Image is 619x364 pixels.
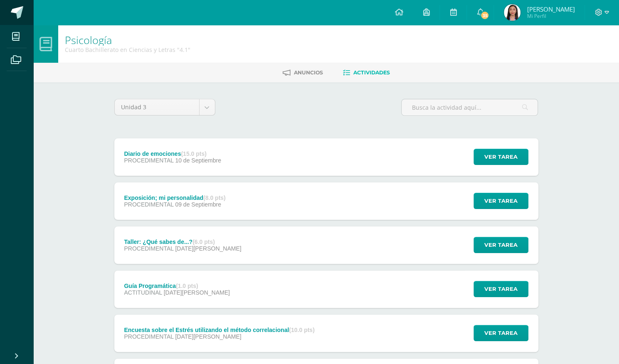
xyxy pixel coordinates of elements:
[181,150,206,157] strong: (15.0 pts)
[473,325,528,341] button: Ver tarea
[124,283,229,289] div: Guía Programática
[121,99,193,115] span: Unidad 3
[473,193,528,209] button: Ver tarea
[124,157,173,164] span: PROCEDIMENTAL
[473,281,528,297] button: Ver tarea
[473,237,528,253] button: Ver tarea
[124,150,221,157] div: Diario de emociones
[176,283,198,289] strong: (1.0 pts)
[65,33,112,47] a: Psicología
[115,99,215,115] a: Unidad 3
[124,201,173,208] span: PROCEDIMENTAL
[343,66,390,79] a: Actividades
[65,46,190,54] div: Cuarto Bachillerato en Ciencias y Letras '4.1'
[473,149,528,165] button: Ver tarea
[65,34,190,46] h1: Psicología
[203,194,226,201] strong: (8.0 pts)
[283,66,323,79] a: Anuncios
[175,245,241,252] span: [DATE][PERSON_NAME]
[124,333,173,340] span: PROCEDIMENTAL
[484,237,518,253] span: Ver tarea
[164,289,230,296] span: [DATE][PERSON_NAME]
[484,281,518,297] span: Ver tarea
[504,4,520,21] img: 1b17664bc875afebf22e380e0e7e7d2c.png
[289,327,314,333] strong: (10.0 pts)
[124,239,241,245] div: Taller: ¿Qué sabes de...?
[175,201,221,208] span: 09 de Septiembre
[124,245,173,252] span: PROCEDIMENTAL
[480,11,489,20] span: 35
[175,157,221,164] span: 10 de Septiembre
[124,289,162,296] span: ACTITUDINAL
[527,5,575,13] span: [PERSON_NAME]
[484,149,518,165] span: Ver tarea
[175,333,241,340] span: [DATE][PERSON_NAME]
[484,325,518,341] span: Ver tarea
[124,327,314,333] div: Encuesta sobre el Estrés utilizando el método correlacional
[124,194,225,201] div: Exposición; mi personalidad
[294,69,323,76] span: Anuncios
[192,239,215,245] strong: (6.0 pts)
[527,12,575,20] span: Mi Perfil
[353,69,390,76] span: Actividades
[484,193,518,209] span: Ver tarea
[402,99,538,116] input: Busca la actividad aquí...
